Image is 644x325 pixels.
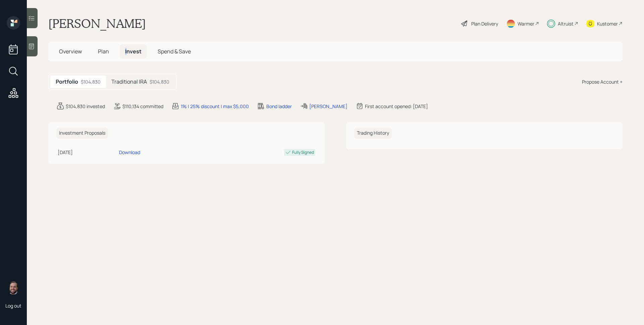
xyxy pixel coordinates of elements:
[111,79,147,85] h5: Traditional IRA
[354,128,392,139] h6: Trading History
[66,103,105,110] div: $104,830 invested
[158,48,191,55] span: Spend & Save
[365,103,428,110] div: First account opened: [DATE]
[59,48,82,55] span: Overview
[292,149,314,155] div: Fully Signed
[266,103,292,110] div: Bond ladder
[7,281,20,294] img: james-distasi-headshot.png
[125,48,142,55] span: Invest
[150,78,169,85] div: $104,830
[582,78,623,85] div: Propose Account +
[48,16,146,31] h1: [PERSON_NAME]
[81,78,101,85] div: $104,830
[558,20,574,27] div: Altruist
[181,103,249,110] div: 1% | 25% discount | max $5,000
[56,128,108,139] h6: Investment Proposals
[122,103,163,110] div: $110,134 committed
[597,20,618,27] div: Kustomer
[98,48,109,55] span: Plan
[58,149,116,156] div: [DATE]
[5,303,21,309] div: Log out
[56,79,78,85] h5: Portfolio
[309,103,347,110] div: [PERSON_NAME]
[471,20,498,27] div: Plan Delivery
[119,149,140,156] div: Download
[518,20,534,27] div: Warmer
